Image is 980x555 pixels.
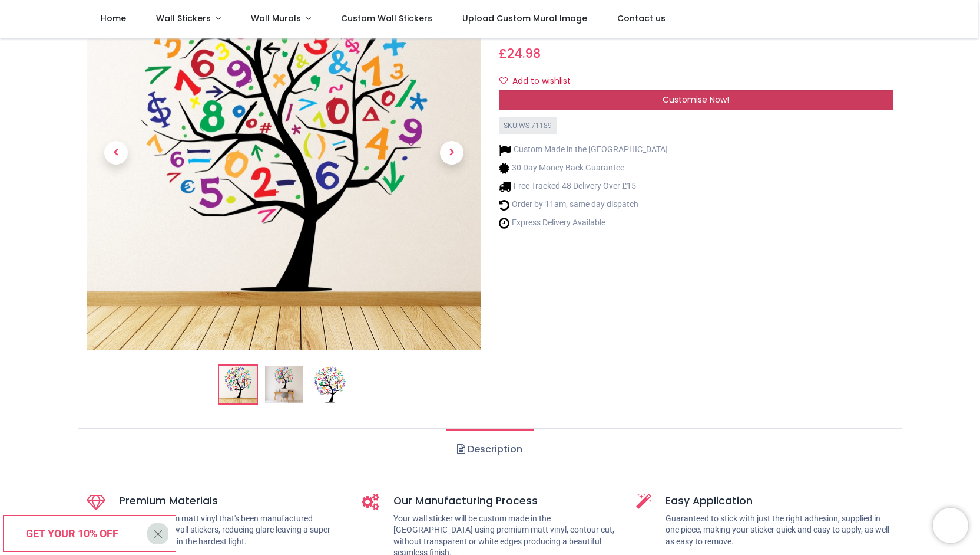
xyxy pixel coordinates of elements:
div: SKU: WS-71189 [499,117,557,134]
span: Customise Now! [663,94,729,106]
img: WS-71189-02 [265,366,303,403]
span: Wall Murals [251,12,301,24]
h5: Premium Materials [120,494,344,508]
span: Next [440,141,463,165]
h5: Easy Application [666,494,893,508]
li: Order by 11am, same day dispatch [499,199,668,211]
a: Next [422,14,481,291]
li: 30 Day Money Back Guarantee [499,162,668,175]
span: Wall Stickers [156,12,211,24]
span: Upload Custom Mural Image [462,12,587,24]
img: Colourful Number Tree Maths Classroom School Wall Sticker [219,366,257,403]
button: Add to wishlistAdd to wishlist [499,71,581,91]
li: Free Tracked 48 Delivery Over £15 [499,180,668,193]
i: Add to wishlist [499,77,508,85]
a: Description [446,429,534,470]
span: Previous [104,141,128,165]
a: Previous [87,14,145,291]
span: Custom Wall Stickers [341,12,432,24]
img: WS-71189-03 [311,366,349,403]
p: We use premium matt vinyl that's been manufactured specifically for wall stickers, reducing glare... [120,513,344,548]
li: Express Delivery Available [499,217,668,229]
iframe: Brevo live chat [933,508,968,543]
li: Custom Made in the [GEOGRAPHIC_DATA] [499,144,668,156]
h5: Our Manufacturing Process [393,494,619,508]
p: Guaranteed to stick with just the right adhesion, supplied in one piece, making your sticker quic... [666,513,893,548]
span: Contact us [617,12,666,24]
span: £ [499,45,541,62]
span: Home [101,12,126,24]
span: 24.98 [507,45,541,62]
